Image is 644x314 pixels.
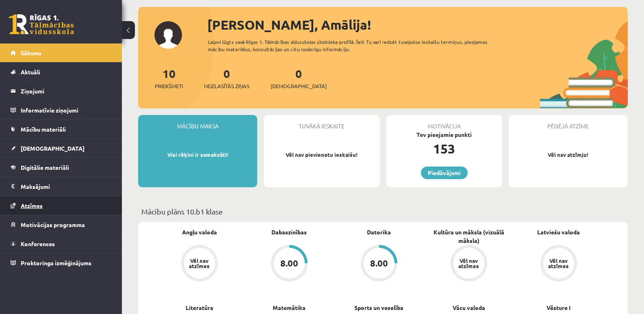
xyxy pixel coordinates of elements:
[11,158,112,177] a: Digitālie materiāli
[204,66,249,90] a: 0Neizlasītās ziņas
[21,240,55,247] span: Konferences
[271,66,327,90] a: 0[DEMOGRAPHIC_DATA]
[11,196,112,215] a: Atzīmes
[370,259,388,268] div: 8.00
[21,202,43,209] span: Atzīmes
[386,139,502,158] div: 153
[21,82,112,100] legend: Ziņojumi
[141,206,624,217] p: Mācību plāns 10.b1 klase
[21,49,41,56] span: Sākums
[268,151,375,159] p: Vēl nav pievienotu ieskaišu!
[186,303,213,312] a: Literatūra
[334,245,424,283] a: 8.00
[271,228,307,236] a: Dabaszinības
[11,63,112,81] a: Aktuāli
[546,303,570,312] a: Vēsture I
[537,228,580,236] a: Latviešu valoda
[11,120,112,139] a: Mācību materiāli
[11,82,112,100] a: Ziņojumi
[11,253,112,272] a: Proktoringa izmēģinājums
[386,130,502,139] div: Tev pieejamie punkti
[424,228,514,245] a: Kultūra un māksla (vizuālā māksla)
[513,151,624,159] p: Vēl nav atzīmju!
[11,177,112,196] a: Maksājumi
[188,258,211,269] div: Vēl nav atzīmes
[21,145,85,152] span: [DEMOGRAPHIC_DATA]
[155,82,183,90] span: Priekšmeti
[11,139,112,158] a: [DEMOGRAPHIC_DATA]
[9,14,74,35] a: Rīgas 1. Tālmācības vidusskola
[273,303,306,312] a: Matemātika
[11,234,112,253] a: Konferences
[21,164,69,171] span: Digitālie materiāli
[547,258,570,269] div: Vēl nav atzīmes
[386,115,502,130] div: Motivācija
[424,245,514,283] a: Vēl nav atzīmes
[142,151,253,159] p: Visi rēķini ir samaksāti!
[264,115,379,130] div: Tuvākā ieskaite
[509,115,628,130] div: Pēdējā atzīme
[21,221,85,228] span: Motivācijas programma
[21,177,112,196] legend: Maksājumi
[21,68,40,76] span: Aktuāli
[458,258,480,269] div: Vēl nav atzīmes
[514,245,603,283] a: Vēl nav atzīmes
[204,82,249,90] span: Neizlasītās ziņas
[182,228,217,236] a: Angļu valoda
[453,303,485,312] a: Vācu valoda
[354,303,403,312] a: Sports un veselība
[244,245,334,283] a: 8.00
[21,126,66,133] span: Mācību materiāli
[421,167,468,179] a: Piedāvājumi
[154,245,244,283] a: Vēl nav atzīmes
[138,115,257,130] div: Mācību maksa
[11,101,112,119] a: Informatīvie ziņojumi
[207,15,628,35] div: [PERSON_NAME], Amālija!
[21,101,112,119] legend: Informatīvie ziņojumi
[208,38,502,53] div: Laipni lūgts savā Rīgas 1. Tālmācības vidusskolas skolnieka profilā. Šeit Tu vari redzēt tuvojošo...
[11,215,112,234] a: Motivācijas programma
[280,259,298,268] div: 8.00
[11,43,112,62] a: Sākums
[21,259,91,266] span: Proktoringa izmēģinājums
[155,66,183,90] a: 10Priekšmeti
[367,228,391,236] a: Datorika
[271,82,327,90] span: [DEMOGRAPHIC_DATA]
